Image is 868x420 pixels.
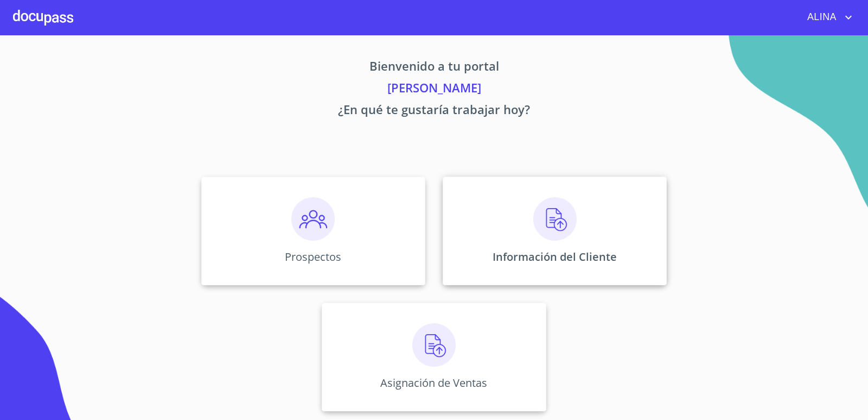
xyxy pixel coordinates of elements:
[533,197,577,241] img: carga.png
[493,249,617,264] p: Información del Cliente
[285,249,341,264] p: Prospectos
[100,101,768,122] p: ¿En qué te gustaría trabajar hoy?
[100,57,768,79] p: Bienvenido a tu portal
[412,323,456,367] img: carga.png
[380,375,487,390] p: Asignación de Ventas
[291,197,335,241] img: prospectos.png
[100,79,768,101] p: [PERSON_NAME]
[799,9,855,26] button: account of current user
[799,9,842,26] span: ALINA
